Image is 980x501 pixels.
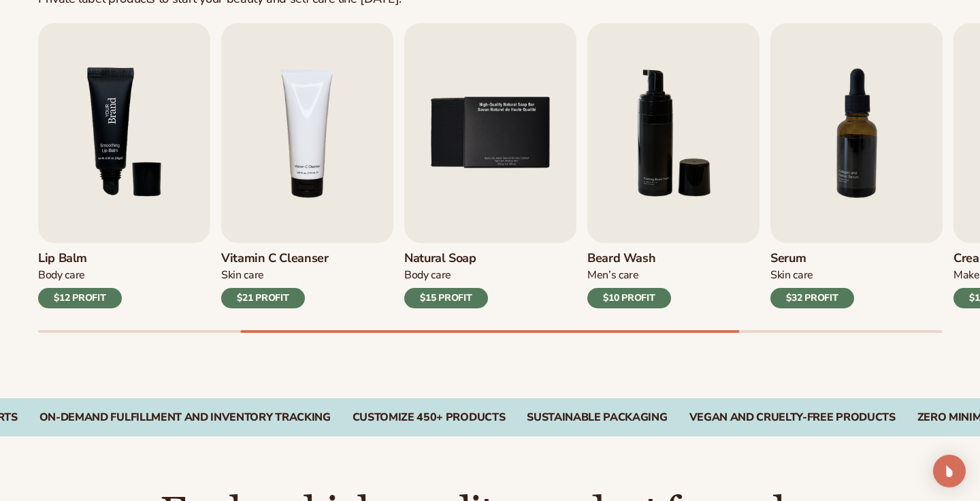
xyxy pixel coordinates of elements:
a: 6 / 9 [587,23,759,308]
div: Body Care [38,268,122,282]
div: On-Demand Fulfillment and Inventory Tracking [39,411,331,424]
div: $15 PROFIT [404,288,488,308]
img: Shopify Image 4 [38,23,210,243]
div: Skin Care [221,268,329,282]
a: 3 / 9 [38,23,210,308]
a: 4 / 9 [221,23,393,308]
h3: Serum [770,251,854,266]
a: 7 / 9 [770,23,943,308]
div: $12 PROFIT [38,288,122,308]
a: 5 / 9 [404,23,576,308]
h3: Natural Soap [404,251,488,266]
div: $10 PROFIT [587,288,671,308]
h3: Vitamin C Cleanser [221,251,329,266]
div: $21 PROFIT [221,288,305,308]
h3: Beard Wash [587,251,671,266]
div: CUSTOMIZE 450+ PRODUCTS [353,411,506,424]
div: SUSTAINABLE PACKAGING [527,411,667,424]
div: Body Care [404,268,488,282]
div: Open Intercom Messenger [933,455,966,487]
h3: Lip Balm [38,251,122,266]
div: VEGAN AND CRUELTY-FREE PRODUCTS [689,411,896,424]
div: $32 PROFIT [770,288,854,308]
div: Men’s Care [587,268,671,282]
div: Skin Care [770,268,854,282]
